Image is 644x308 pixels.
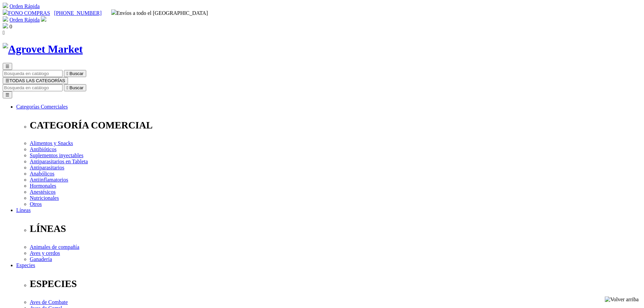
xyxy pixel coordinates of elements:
img: shopping-bag.svg [3,23,8,28]
p: CATEGORÍA COMERCIAL [30,120,641,131]
span: Buscar [70,71,84,76]
button: ☰ [3,63,12,70]
button: ☰ [3,91,12,98]
span: ☰ [5,64,9,69]
a: Anestésicos [30,189,55,195]
i:  [67,85,68,90]
a: Acceda a su cuenta de cliente [41,17,46,23]
img: delivery-truck.svg [111,9,117,15]
a: Aves y cerdos [30,250,60,256]
a: Anabólicos [30,171,54,176]
input: Buscar [3,84,63,91]
span: Envíos a todo el [GEOGRAPHIC_DATA] [111,10,208,16]
a: Ganadería [30,256,52,262]
a: FONO COMPRAS [3,10,50,16]
a: Orden Rápida [9,17,40,23]
img: Volver arriba [605,297,639,303]
a: Antiinflamatorios [30,177,68,183]
a: Líneas [16,207,31,213]
a: Antiparasitarios en Tableta [30,159,88,164]
a: Alimentos y Snacks [30,140,73,146]
p: ESPECIES [30,278,641,289]
a: Animales de compañía [30,244,79,250]
button:  Buscar [64,70,86,77]
a: Nutricionales [30,195,59,201]
img: Agrovet Market [3,43,83,55]
a: Aves de Combate [30,299,68,305]
span: ☰ [5,78,9,83]
a: Suplementos inyectables [30,152,84,158]
a: Categorías Comerciales [16,104,68,110]
img: shopping-cart.svg [3,16,8,22]
span: Buscar [70,85,84,90]
button:  Buscar [64,84,86,91]
a: Especies [16,262,35,268]
button: ☰TODAS LAS CATEGORÍAS [3,77,68,84]
a: Antibióticos [30,146,56,152]
p: LÍNEAS [30,223,641,234]
a: Antiparasitarios [30,165,64,170]
i:  [67,71,68,76]
input: Buscar [3,70,63,77]
img: shopping-cart.svg [3,3,8,8]
a: Otros [30,201,42,207]
a: Orden Rápida [9,3,40,9]
i:  [3,30,5,35]
a: Hormonales [30,183,56,189]
img: user.svg [41,16,46,22]
img: phone.svg [3,9,8,15]
span: 0 [9,24,12,29]
a: [PHONE_NUMBER] [54,10,101,16]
